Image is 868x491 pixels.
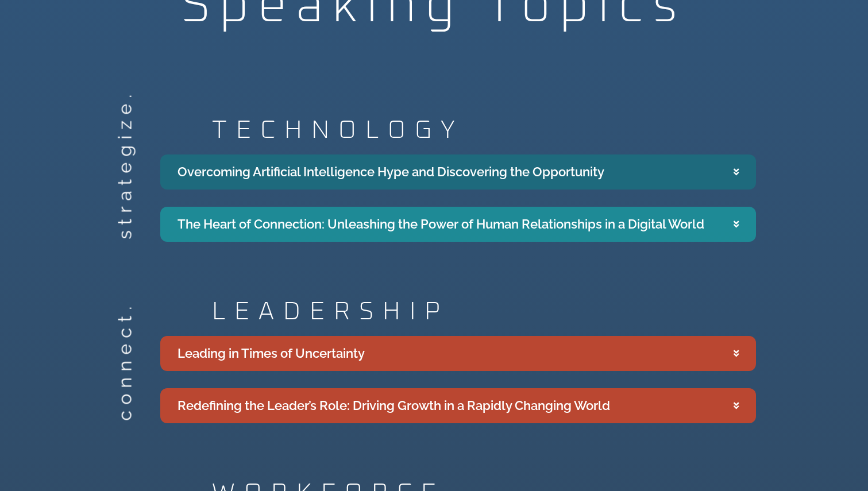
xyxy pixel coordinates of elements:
h2: connect. [115,401,134,420]
summary: Leading in Times of Uncertainty [160,336,756,371]
summary: The Heart of Connection: Unleashing the Power of Human Relationships in a Digital World [160,207,756,242]
h2: LEADERSHIP [212,299,756,324]
div: Redefining the Leader’s Role: Driving Growth in a Rapidly Changing World [178,396,610,415]
h2: TECHNOLOGY [212,118,756,143]
div: Accordion. Open links with Enter or Space, close with Escape, and navigate with Arrow Keys [160,336,756,423]
div: Accordion. Open links with Enter or Space, close with Escape, and navigate with Arrow Keys [160,154,756,242]
div: Leading in Times of Uncertainty [178,344,365,363]
summary: Redefining the Leader’s Role: Driving Growth in a Rapidly Changing World [160,388,756,423]
summary: Overcoming Artificial Intelligence Hype and Discovering the Opportunity [160,154,756,190]
div: The Heart of Connection: Unleashing the Power of Human Relationships in a Digital World [178,215,704,234]
h2: strategize. [115,220,134,239]
div: Overcoming Artificial Intelligence Hype and Discovering the Opportunity [178,163,604,181]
